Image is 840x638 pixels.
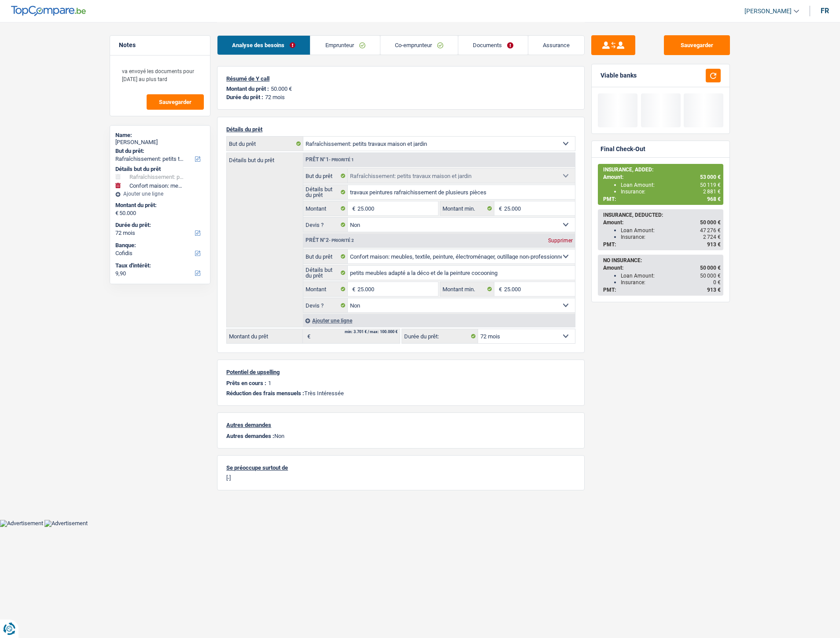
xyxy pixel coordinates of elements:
[226,390,304,397] span: Réduction des frais mensuels :
[115,242,203,249] label: Banque:
[621,273,721,279] div: Loan Amount:
[621,279,721,286] div: Insurance:
[700,174,721,180] span: 53 000 €
[707,287,721,293] span: 913 €
[603,167,721,173] div: INSURANCE, ADDED:
[226,75,575,82] p: Résumé de Y call
[268,380,271,386] p: 1
[303,249,348,263] label: But du prêt
[226,464,575,471] p: Se préoccupe surtout de
[703,189,721,195] span: 2 881 €
[821,7,829,15] div: fr
[603,257,721,263] div: NO INSURANCE:
[329,238,354,243] span: - Priorité 2
[494,201,504,215] span: €
[621,234,721,240] div: Insurance:
[707,196,721,202] span: 968 €
[303,266,348,280] label: Détails but du prêt
[115,191,205,197] div: Ajouter une ligne
[226,94,263,100] p: Durée du prêt :
[601,72,637,79] div: Viable banks
[546,238,575,243] div: Supprimer
[226,380,266,386] p: Prêts en cours :
[303,282,348,296] label: Montant
[700,219,721,226] span: 50 000 €
[115,166,205,173] div: Détails but du prêt
[159,99,192,105] span: Sauvegarder
[700,265,721,271] span: 50 000 €
[329,157,354,162] span: - Priorité 1
[271,85,292,92] p: 50.000 €
[227,153,303,163] label: Détails but du prêt
[348,282,357,296] span: €
[217,36,310,55] a: Analyse des besoins
[11,6,86,16] img: TopCompare Logo
[115,148,203,155] label: But du prêt:
[226,433,274,439] span: Autres demandes :
[402,329,478,343] label: Durée du prêt:
[603,265,721,271] div: Amount:
[226,433,575,439] p: Non
[528,36,584,55] a: Assurance
[303,201,348,215] label: Montant
[303,185,348,199] label: Détails but du prêt
[303,314,575,327] div: Ajouter une ligne
[700,227,721,234] span: 47 276 €
[603,219,721,226] div: Amount:
[265,94,285,100] p: 72 mois
[310,36,379,55] a: Emprunteur
[303,329,313,343] span: €
[703,234,721,240] span: 2 724 €
[603,241,721,248] div: PMT:
[700,182,721,188] span: 50 119 €
[440,201,494,215] label: Montant min.
[700,273,721,279] span: 50 000 €
[115,262,203,269] label: Taux d'intérêt:
[226,475,575,481] p: [-]
[380,36,458,55] a: Co-emprunteur
[603,174,721,180] div: Amount:
[115,202,203,209] label: Montant du prêt:
[621,182,721,188] div: Loan Amount:
[226,369,575,375] p: Potentiel de upselling
[664,35,730,55] button: Sauvegarder
[621,189,721,195] div: Insurance:
[115,132,205,139] div: Name:
[303,237,356,243] div: Prêt n°2
[227,329,303,343] label: Montant du prêt
[348,201,357,215] span: €
[227,137,303,151] label: But du prêt
[226,390,575,397] p: Très Intéressée
[603,287,721,293] div: PMT:
[226,126,575,133] p: Détails du prêt
[303,218,348,232] label: Devis ?
[44,520,88,527] img: Advertisement
[737,4,799,19] a: [PERSON_NAME]
[303,169,348,183] label: But du prêt
[603,212,721,218] div: INSURANCE, DEDUCTED:
[303,298,348,312] label: Devis ?
[226,422,575,428] p: Autres demandes
[115,210,118,217] span: €
[603,196,721,202] div: PMT:
[621,227,721,234] div: Loan Amount:
[115,222,203,229] label: Durée du prêt:
[744,7,792,15] span: [PERSON_NAME]
[601,145,645,153] div: Final Check-Out
[303,157,356,163] div: Prêt n°1
[713,279,721,286] span: 0 €
[440,282,494,296] label: Montant min.
[345,330,398,334] div: min: 3.701 € / max: 100.000 €
[147,94,204,110] button: Sauvegarder
[494,282,504,296] span: €
[115,139,205,146] div: [PERSON_NAME]
[226,85,269,92] p: Montant du prêt :
[707,241,721,248] span: 913 €
[119,41,201,49] h5: Notes
[458,36,528,55] a: Documents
